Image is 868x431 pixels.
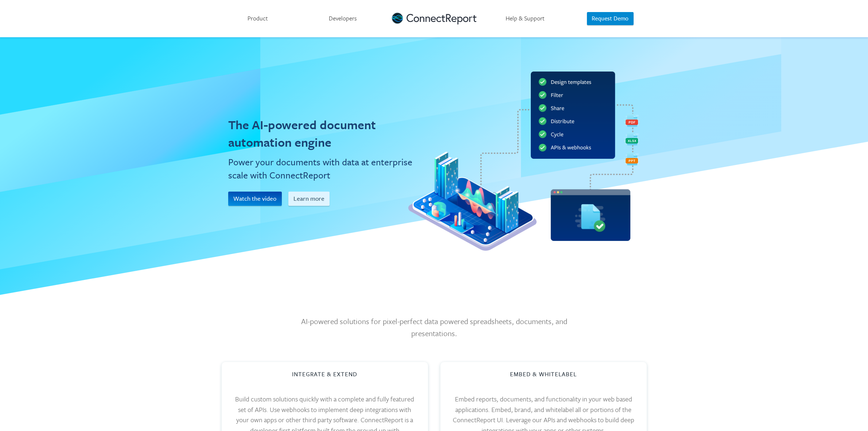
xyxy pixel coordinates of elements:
[587,12,634,26] button: Request Demo
[408,47,639,276] img: platform-pipeline.png
[228,192,282,205] button: Watch the video
[228,155,421,182] h2: Power your documents with data at enterprise scale with ConnectReport
[228,116,421,151] h1: The AI-powered document automation engine
[288,192,330,205] button: Learn more
[292,370,357,378] h4: Integrate & Extend
[301,315,567,339] p: AI-powered solutions for pixel-perfect data powered spreadsheets, documents, and presentations.
[228,192,288,205] a: Watch the video
[510,370,577,378] h4: Embed & Whitelabel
